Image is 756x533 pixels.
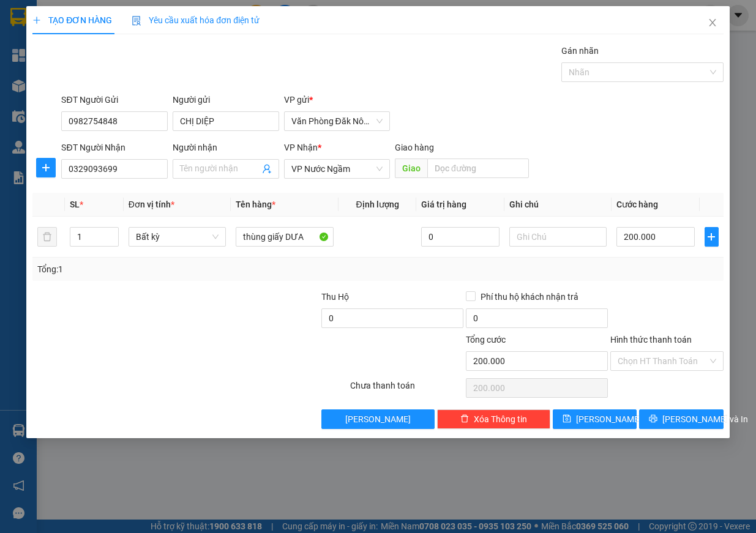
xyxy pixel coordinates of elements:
span: plus [705,232,718,242]
span: Bất kỳ [136,228,219,246]
span: Cước hàng [616,199,658,209]
span: Định lượng [356,199,399,209]
span: TẠO ĐƠN HÀNG [32,15,112,25]
span: Thu Hộ [321,292,349,302]
input: Ghi Chú [509,227,607,247]
input: VD: Bàn, Ghế [236,227,334,247]
div: Người gửi [173,93,279,106]
span: VP Nhận [284,143,318,152]
img: icon [132,16,141,26]
button: [PERSON_NAME] [321,409,435,429]
button: save[PERSON_NAME] [553,409,637,429]
span: Văn Phòng Đăk Nông [291,112,383,130]
div: SĐT Người Gửi [61,93,168,106]
span: Giá trị hàng [421,199,466,209]
span: Tổng cước [466,335,506,345]
span: Giao [395,158,427,178]
span: VP Nước Ngầm [291,160,383,178]
button: plus [36,158,56,177]
span: save [563,414,571,424]
input: 0 [421,227,500,247]
span: plus [32,16,41,24]
button: printer[PERSON_NAME] và In [639,409,724,429]
div: Chưa thanh toán [349,379,465,400]
button: deleteXóa Thông tin [437,409,550,429]
span: [PERSON_NAME] [345,412,411,426]
button: plus [705,227,719,247]
span: Đơn vị tính [129,199,174,209]
div: SĐT Người Nhận [61,141,168,154]
span: SL [70,199,80,209]
span: Tên hàng [236,199,275,209]
span: printer [649,414,657,424]
span: [PERSON_NAME] và In [662,412,748,426]
button: delete [37,227,57,247]
button: Close [695,6,730,40]
span: close [708,18,717,28]
span: user-add [262,164,272,174]
span: [PERSON_NAME] [576,412,642,426]
label: Gán nhãn [561,46,599,56]
span: Giao hàng [395,143,434,152]
div: Tổng: 1 [37,263,293,276]
span: plus [37,163,55,173]
span: Phí thu hộ khách nhận trả [476,290,583,304]
span: delete [460,414,469,424]
th: Ghi chú [504,193,612,217]
span: Xóa Thông tin [474,412,527,426]
input: Dọc đường [427,158,529,178]
div: VP gửi [284,93,391,106]
label: Hình thức thanh toán [610,335,692,345]
span: Yêu cầu xuất hóa đơn điện tử [132,15,260,25]
div: Người nhận [173,141,279,154]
